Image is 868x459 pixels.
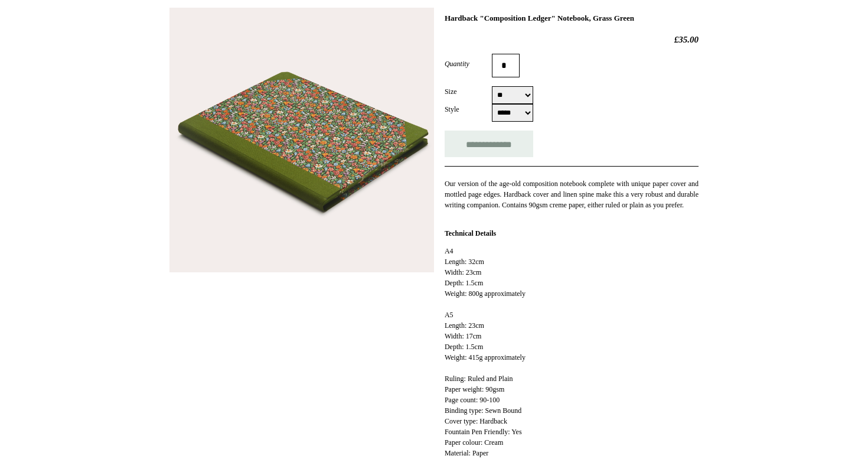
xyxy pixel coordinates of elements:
p: Our version of the age-old composition notebook complete with unique paper cover and mottled page... [445,178,699,210]
label: Size [445,86,492,97]
strong: Technical Details [445,229,496,237]
h1: Hardback "Composition Ledger" Notebook, Grass Green [445,14,699,23]
label: Style [445,104,492,115]
label: Quantity [445,58,492,69]
p: A4 Length: 32cm Width: 23cm Depth: 1.5cm Weight: 800g approximately A5 Length: 23cm Width: 17cm D... [445,246,699,458]
img: Hardback "Composition Ledger" Notebook, Grass Green [169,8,434,272]
h2: £35.00 [445,34,699,45]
